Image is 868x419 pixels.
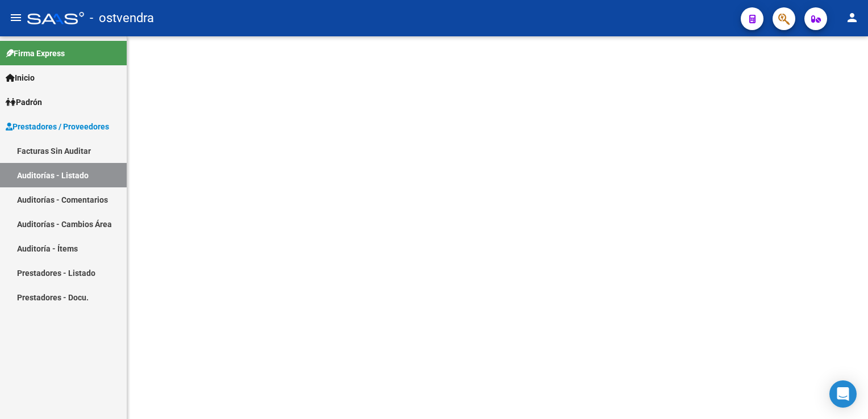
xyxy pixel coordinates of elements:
div: Open Intercom Messenger [829,380,857,408]
span: Padrón [6,96,42,108]
span: - ostvendra [90,6,154,31]
span: Firma Express [6,47,65,60]
mat-icon: person [845,11,859,24]
mat-icon: menu [9,11,23,24]
span: Inicio [6,72,35,84]
span: Prestadores / Proveedores [6,120,109,133]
